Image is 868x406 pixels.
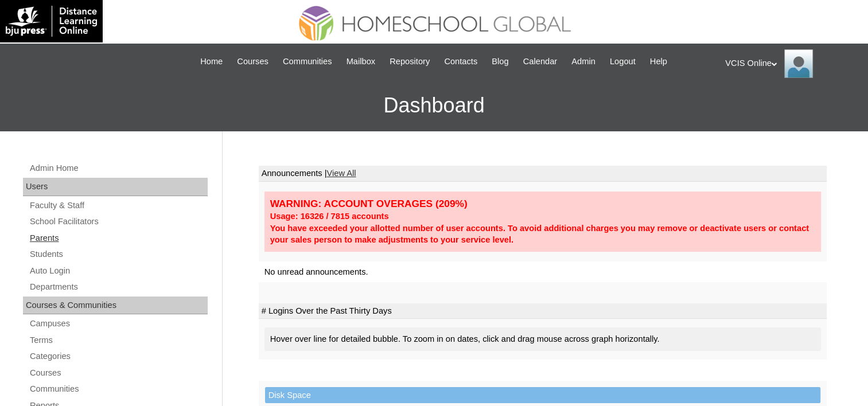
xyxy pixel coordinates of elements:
[29,317,208,331] a: Campuses
[341,55,382,68] a: Mailbox
[390,55,430,68] span: Repository
[326,169,356,178] a: View All
[237,55,268,68] span: Courses
[566,55,601,68] a: Admin
[231,55,274,68] a: Courses
[283,55,332,68] span: Communities
[438,55,483,68] a: Contacts
[486,55,514,68] a: Blog
[265,387,820,404] td: Disk Space
[571,55,595,68] span: Admin
[29,161,208,175] a: Admin Home
[270,222,815,246] div: You have exceeded your allotted number of user accounts. To avoid additional charges you may remo...
[604,55,641,68] a: Logout
[200,55,223,68] span: Home
[29,264,208,278] a: Auto Login
[270,212,389,221] strong: Usage: 16326 / 7815 accounts
[6,6,97,37] img: logo-white.png
[259,261,827,283] td: No unread announcements.
[492,55,508,68] span: Blog
[29,247,208,261] a: Students
[23,296,208,315] div: Courses & Communities
[23,178,208,196] div: Users
[725,49,857,78] div: VCIS Online
[29,280,208,294] a: Departments
[784,49,813,78] img: VCIS Online Admin
[29,333,208,348] a: Terms
[6,80,862,131] h3: Dashboard
[384,55,435,68] a: Repository
[259,303,827,319] td: # Logins Over the Past Thirty Days
[29,198,208,213] a: Faculty & Staff
[644,55,673,68] a: Help
[610,55,636,68] span: Logout
[444,55,477,68] span: Contacts
[29,231,208,245] a: Parents
[29,366,208,380] a: Courses
[29,349,208,364] a: Categories
[277,55,338,68] a: Communities
[259,166,827,182] td: Announcements |
[650,55,667,68] span: Help
[347,55,376,68] span: Mailbox
[29,382,208,396] a: Communities
[270,197,815,210] div: WARNING: ACCOUNT OVERAGES (209%)
[523,55,557,68] span: Calendar
[264,327,821,351] div: Hover over line for detailed bubble. To zoom in on dates, click and drag mouse across graph horiz...
[194,55,228,68] a: Home
[29,214,208,229] a: School Facilitators
[517,55,563,68] a: Calendar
